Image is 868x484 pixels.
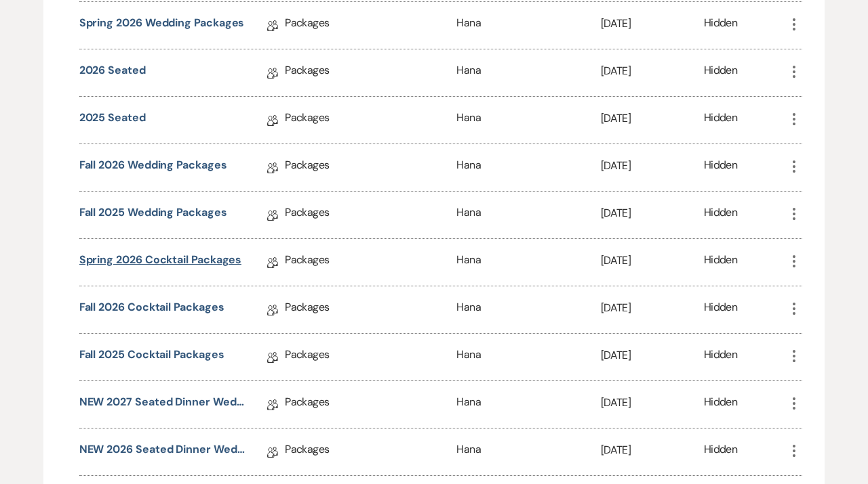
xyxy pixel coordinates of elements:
[79,110,146,131] a: 2025 Seated
[704,204,737,225] div: Hidden
[704,252,737,273] div: Hidden
[285,334,456,380] div: Packages
[601,441,704,459] p: [DATE]
[704,441,737,462] div: Hidden
[601,62,704,80] p: [DATE]
[601,15,704,32] p: [DATE]
[79,157,227,178] a: Fall 2026 Wedding Packages
[601,394,704,412] p: [DATE]
[285,49,456,96] div: Packages
[79,299,224,320] a: Fall 2026 Cocktail Packages
[79,62,146,83] a: 2026 Seated
[79,347,224,368] a: Fall 2025 Cocktail Packages
[601,347,704,364] p: [DATE]
[704,110,737,131] div: Hidden
[704,62,737,83] div: Hidden
[79,204,227,225] a: Fall 2025 Wedding Packages
[704,347,737,368] div: Hidden
[79,252,242,273] a: Spring 2026 Cocktail Packages
[456,428,601,475] div: Hana
[285,239,456,286] div: Packages
[704,157,737,178] div: Hidden
[456,97,601,144] div: Hana
[704,394,737,415] div: Hidden
[601,299,704,317] p: [DATE]
[704,299,737,320] div: Hidden
[285,2,456,49] div: Packages
[456,192,601,238] div: Hana
[601,157,704,175] p: [DATE]
[456,49,601,96] div: Hana
[285,144,456,191] div: Packages
[456,286,601,333] div: Hana
[456,239,601,286] div: Hana
[79,394,249,415] a: NEW 2027 Seated Dinner Wedding Packages
[456,144,601,191] div: Hana
[285,428,456,475] div: Packages
[285,381,456,428] div: Packages
[285,192,456,238] div: Packages
[285,286,456,333] div: Packages
[601,204,704,222] p: [DATE]
[704,15,737,36] div: Hidden
[79,441,249,462] a: NEW 2026 Seated Dinner Wedding Packages
[285,97,456,144] div: Packages
[601,252,704,269] p: [DATE]
[456,334,601,380] div: Hana
[456,381,601,428] div: Hana
[456,2,601,49] div: Hana
[601,110,704,127] p: [DATE]
[79,15,245,36] a: Spring 2026 Wedding Packages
